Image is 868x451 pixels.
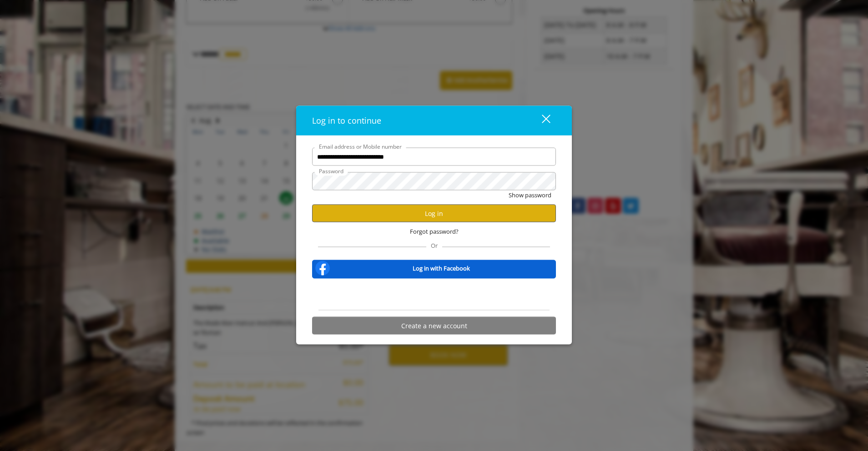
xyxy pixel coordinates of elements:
[314,142,406,151] label: Email address or Mobile number
[525,111,556,130] button: close dialog
[312,205,556,222] button: Log in
[410,227,459,236] span: Forgot password?
[531,114,550,127] div: close dialog
[313,259,332,277] img: facebook-logo
[426,241,442,250] span: Or
[312,317,556,335] button: Create a new account
[509,190,551,200] button: Show password
[312,172,556,190] input: Password
[413,263,470,273] b: Log in with Facebook
[312,115,381,126] span: Log in to continue
[369,285,499,305] iframe: Sign in with Google Button
[314,167,348,175] label: Password
[312,148,556,166] input: Email address or Mobile number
